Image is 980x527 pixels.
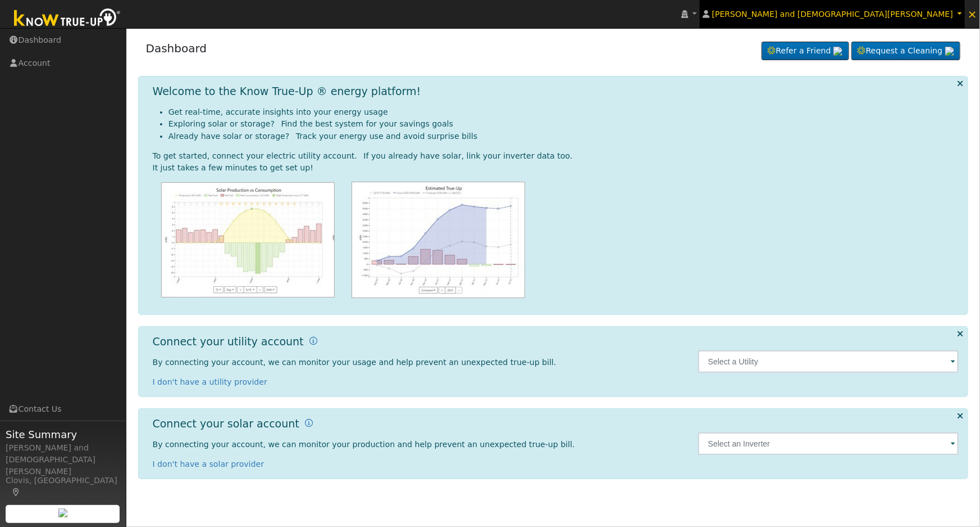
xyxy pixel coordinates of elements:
[153,85,421,98] h1: Welcome to the Know True-Up ® energy platform!
[58,508,67,517] img: retrieve
[6,442,120,478] div: [PERSON_NAME] and [DEMOGRAPHIC_DATA][PERSON_NAME]
[153,358,557,367] span: By connecting your account, we can monitor your usage and help prevent an unexpected true-up bill.
[153,335,304,348] h1: Connect your utility account
[146,42,207,55] a: Dashboard
[6,475,120,498] div: Clovis, [GEOGRAPHIC_DATA]
[153,377,267,386] a: I don't have a utility provider
[153,417,299,430] h1: Connect your solar account
[945,47,954,56] img: retrieve
[712,10,953,19] span: [PERSON_NAME] and [DEMOGRAPHIC_DATA][PERSON_NAME]
[153,460,265,469] a: I don't have a solar provider
[8,6,126,31] img: Know True-Up
[153,440,575,449] span: By connecting your account, we can monitor your production and help prevent an unexpected true-up...
[168,118,959,130] li: Exploring solar or storage? Find the best system for your savings goals
[762,42,849,61] a: Refer a Friend
[168,106,959,118] li: Get real-time, accurate insights into your energy usage
[698,350,959,373] input: Select a Utility
[968,7,977,21] span: ×
[168,130,959,142] li: Already have solar or storage? Track your energy use and avoid surprise bills
[698,433,959,455] input: Select an Inverter
[153,150,959,162] div: To get started, connect your electric utility account. If you already have solar, link your inver...
[153,162,959,174] div: It just takes a few minutes to get set up!
[833,47,842,56] img: retrieve
[6,427,120,442] span: Site Summary
[851,42,960,61] a: Request a Cleaning
[11,488,21,497] a: Map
